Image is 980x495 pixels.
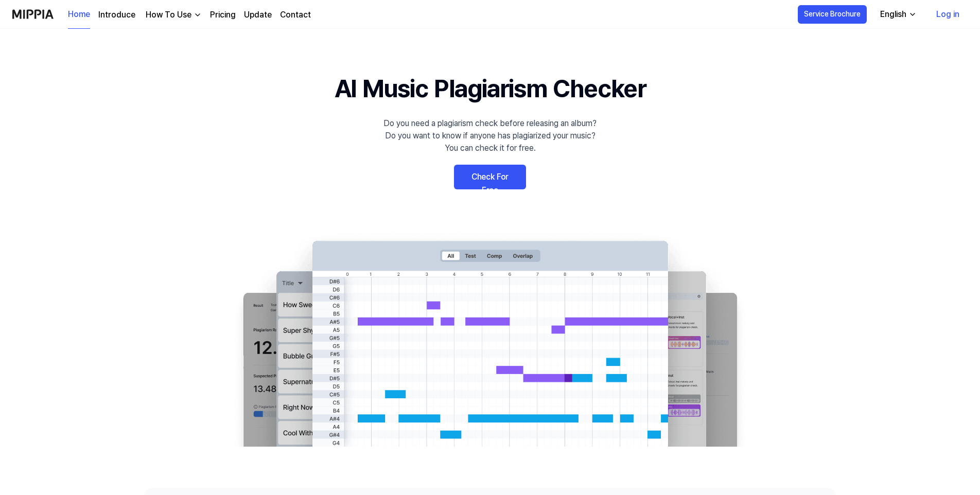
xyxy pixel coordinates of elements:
button: How To Use [144,9,202,21]
a: Check For Free [454,165,526,189]
img: main Image [222,231,758,447]
div: How To Use [144,9,194,21]
button: English [872,4,923,25]
a: Home [68,1,90,29]
img: down [194,11,202,19]
h1: AI Music Plagiarism Checker [335,70,646,107]
a: Update [244,9,272,21]
div: English [878,8,908,21]
button: Service Brochure [798,5,867,24]
a: Pricing [210,9,236,21]
div: Do you need a plagiarism check before releasing an album? Do you want to know if anyone has plagi... [383,117,597,154]
a: Introduce [98,9,135,21]
a: Contact [280,9,311,21]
